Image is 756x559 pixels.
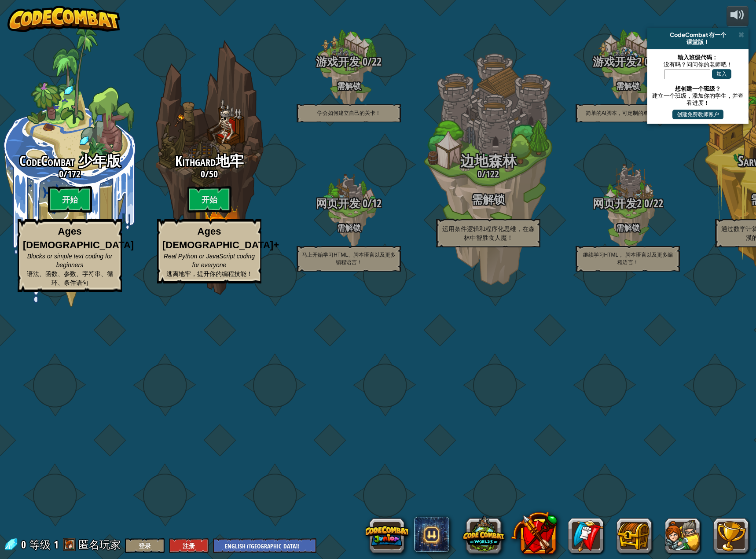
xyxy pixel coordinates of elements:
[59,167,63,180] span: 0
[477,167,482,180] span: 0
[583,252,673,265] span: 继续学习HTML， 脚本语言以及更多编程语言！
[372,54,382,69] span: 22
[27,253,113,268] span: Blocks or simple text coding for beginners
[653,196,663,211] span: 22
[187,186,231,213] btn: 开始
[48,186,92,213] btn: 开始
[54,537,59,552] span: 1
[209,167,218,180] span: 50
[652,85,744,92] div: 想创建一个班级？
[712,69,731,79] button: 加入
[67,167,81,180] span: 172
[279,56,418,68] h3: /
[593,196,642,211] span: 网页开发2
[302,252,396,265] span: 马上开始学习HTML、脚本语言以及更多编程语言！
[316,54,360,69] span: 游戏开发
[7,6,120,32] img: CodeCombat - Learn how to code by playing a game
[279,198,418,210] h3: /
[27,270,113,286] span: 语法、函数、参数、字符串、循环、条件语句
[418,169,558,179] h3: /
[21,537,29,552] span: 0
[19,151,121,170] span: CodeCombat 少年版
[460,151,517,170] span: 边地森林
[558,82,697,90] h4: 需解锁
[652,61,744,68] div: 没有吗？问问你的老师吧！
[360,54,367,69] span: 0
[672,110,723,119] button: 创建免费教师账户
[727,6,749,26] button: 音量调节
[372,196,382,211] span: 12
[166,270,253,277] span: 逃离地牢，提升你的编程技能！
[558,56,697,68] h3: /
[139,28,279,307] div: Complete previous world to unlock
[201,167,205,180] span: 0
[442,225,535,241] span: 运用条件逻辑和程序化思维，在森林中智胜食人魔！
[317,110,381,116] span: 学会如何建立自己的关卡！
[279,224,418,232] h4: 需解锁
[164,253,255,268] span: Real Python or JavaScript coding for everyone
[139,169,279,179] h3: /
[78,537,121,552] span: 匿名玩家
[642,196,649,211] span: 0
[642,54,649,69] span: 0
[29,537,51,552] span: 等级
[175,151,244,170] span: Kithgard地牢
[558,224,697,232] h4: 需解锁
[316,196,360,211] span: 网页开发
[125,538,165,553] button: 登录
[279,82,418,90] h4: 需解锁
[558,198,697,210] h3: /
[418,194,558,206] h3: 需解锁
[360,196,367,211] span: 0
[586,110,670,116] span: 简单的AI脚本，可定制的单位和目标
[651,31,745,38] div: CodeCombat 有一个
[162,226,279,250] strong: Ages [DEMOGRAPHIC_DATA]+
[593,54,642,69] span: 游戏开发2
[169,538,209,553] button: 注册
[651,38,745,45] div: 课堂版！
[486,167,499,180] span: 122
[652,92,744,106] div: 建立一个班级，添加你的学生，并查看进度！
[652,54,744,61] div: 输入班级代码：
[23,226,134,250] strong: Ages [DEMOGRAPHIC_DATA]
